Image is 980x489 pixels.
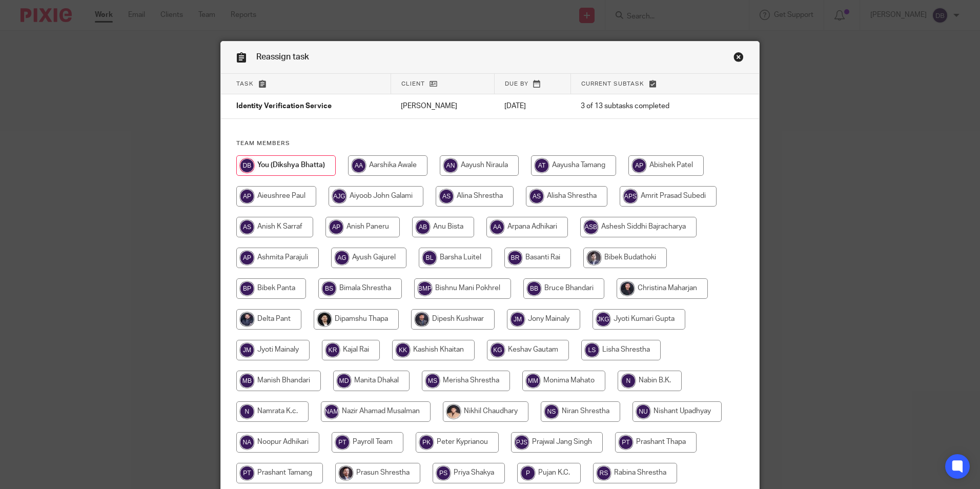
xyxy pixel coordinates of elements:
span: Reassign task [256,53,309,61]
span: Current subtask [581,81,644,87]
span: Client [401,81,425,87]
p: [DATE] [504,101,560,111]
span: Due by [505,81,528,87]
td: 3 of 13 subtasks completed [570,94,718,119]
span: Task [236,81,254,87]
h4: Team members [236,139,744,148]
span: Identity Verification Service [236,103,332,110]
p: [PERSON_NAME] [401,101,484,111]
a: Close this dialog window [733,52,744,66]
